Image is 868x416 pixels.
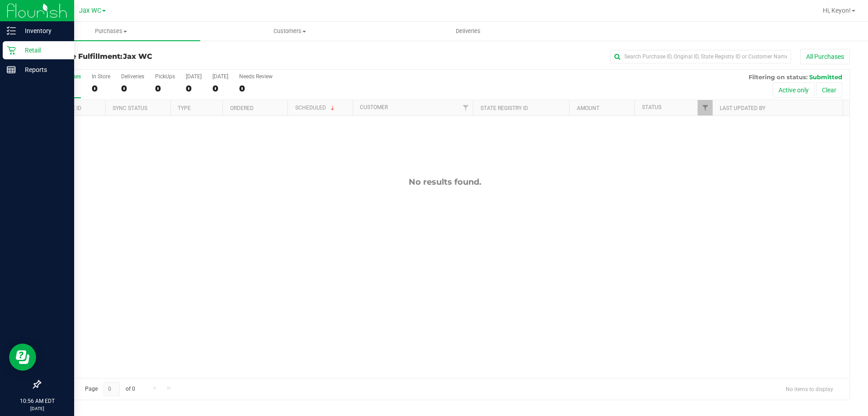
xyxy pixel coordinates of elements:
span: Deliveries [443,27,493,35]
p: Reports [16,64,70,75]
div: Deliveries [121,73,144,80]
p: Retail [16,45,70,56]
span: Submitted [809,73,842,81]
span: Customers [201,27,378,35]
button: Active only [773,82,815,98]
div: 0 [186,83,202,94]
iframe: Resource center [9,344,36,371]
div: 0 [121,83,144,94]
p: [DATE] [4,405,70,412]
a: Status [642,104,661,110]
span: Page of 0 [77,382,142,396]
a: Filter [458,100,473,115]
div: PickUps [155,73,175,80]
inline-svg: Inventory [7,26,16,35]
div: 0 [212,83,228,94]
div: [DATE] [186,73,202,80]
a: Deliveries [379,22,557,41]
button: Clear [816,82,842,98]
h3: Purchase Fulfillment: [40,53,310,61]
div: [DATE] [212,73,228,80]
a: Purchases [22,22,200,41]
a: Ordered [230,105,254,111]
div: 0 [239,83,273,94]
div: No results found. [40,177,849,187]
span: Jax WC [123,52,152,61]
a: Sync Status [113,105,147,111]
a: Filter [698,100,712,115]
inline-svg: Retail [7,46,16,55]
input: Search Purchase ID, Original ID, State Registry ID or Customer Name... [610,50,791,63]
span: Jax WC [79,7,101,14]
div: 0 [92,83,110,94]
span: Purchases [22,27,200,35]
span: No items to display [778,382,840,396]
div: In Store [92,73,110,80]
a: Customers [200,22,379,41]
span: Hi, Keyon! [823,7,851,14]
p: Inventory [16,25,70,36]
inline-svg: Reports [7,65,16,74]
a: Amount [577,105,599,111]
div: Needs Review [239,73,273,80]
button: All Purchases [800,49,850,64]
a: Last Updated By [720,105,765,111]
span: Filtering on status: [749,73,807,81]
a: State Registry ID [481,105,528,111]
a: Scheduled [295,105,336,111]
a: Customer [360,104,388,110]
div: 0 [155,83,175,94]
p: 10:56 AM EDT [4,397,70,405]
a: Type [178,105,191,111]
